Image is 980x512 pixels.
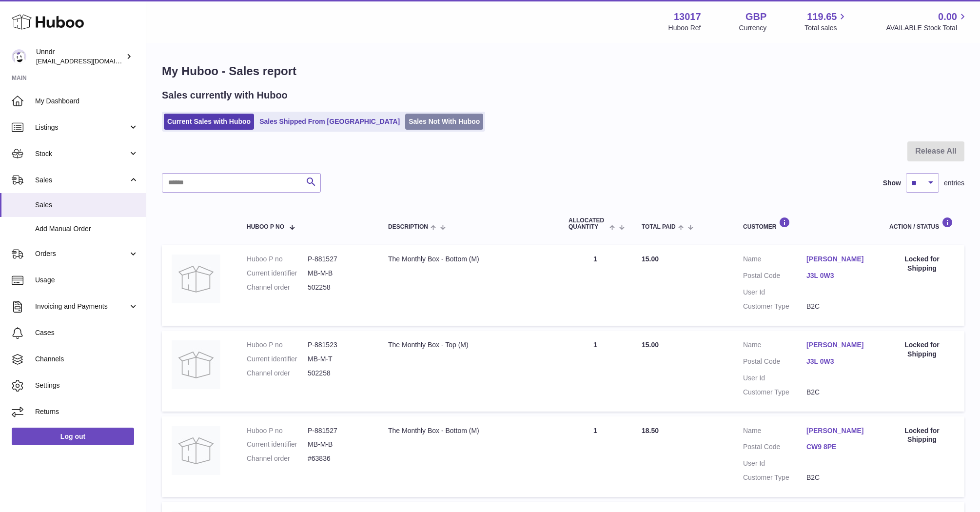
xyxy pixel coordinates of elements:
a: Sales Shipped From [GEOGRAPHIC_DATA] [256,114,403,130]
div: Currency [739,23,767,33]
span: Description [388,224,428,230]
dt: Customer Type [743,473,806,482]
a: Current Sales with Huboo [164,114,254,130]
dt: Customer Type [743,388,806,397]
span: ALLOCATED Quantity [568,217,607,230]
dd: 502258 [308,283,369,292]
img: no-photo.jpg [172,340,220,389]
span: Total sales [804,23,848,33]
a: [PERSON_NAME] [806,426,870,435]
span: Sales [35,176,128,185]
span: 119.65 [807,10,837,23]
strong: GBP [745,10,766,23]
div: Customer [743,217,870,230]
strong: 13017 [674,10,701,23]
dt: Channel order [247,369,308,378]
span: Usage [35,276,138,285]
div: Unndr [36,47,124,66]
div: The Monthly Box - Top (M) [388,340,549,350]
dd: B2C [806,473,870,482]
span: My Dashboard [35,97,138,106]
span: 0.00 [938,10,957,23]
span: Invoicing and Payments [35,302,128,311]
div: Locked for Shipping [889,426,955,445]
div: Locked for Shipping [889,255,955,273]
dd: B2C [806,388,870,397]
dt: Channel order [247,283,308,292]
img: sofiapanwar@gmail.com [12,49,26,64]
span: Returns [35,407,138,416]
dt: Postal Code [743,442,806,454]
span: Orders [35,249,128,258]
span: entries [944,178,964,188]
dd: MB-M-B [308,269,369,278]
td: 1 [559,416,632,497]
dt: Postal Code [743,271,806,283]
dt: User Id [743,459,806,468]
a: Sales Not With Huboo [405,114,483,130]
dt: Name [743,255,806,266]
span: AVAILABLE Stock Total [886,23,968,33]
dd: #63836 [308,454,369,463]
dd: MB-M-T [308,354,369,364]
dd: B2C [806,302,870,311]
dd: P-881527 [308,255,369,264]
span: Listings [35,123,128,132]
h2: Sales currently with Huboo [162,89,288,102]
dt: Current identifier [247,354,308,364]
img: no-photo.jpg [172,426,220,475]
img: no-photo.jpg [172,255,220,303]
div: Locked for Shipping [889,340,955,359]
dt: Name [743,340,806,352]
h1: My Huboo - Sales report [162,63,964,79]
dt: Huboo P no [247,426,308,435]
dt: Postal Code [743,357,806,369]
span: Add Manual Order [35,224,138,234]
dd: 502258 [308,369,369,378]
div: Action / Status [889,217,955,230]
label: Show [883,178,901,188]
a: Log out [12,428,134,445]
span: 18.50 [642,427,659,434]
dt: Customer Type [743,302,806,311]
dt: Name [743,426,806,438]
span: 15.00 [642,255,659,263]
div: The Monthly Box - Bottom (M) [388,255,549,264]
div: Huboo Ref [668,23,701,33]
td: 1 [559,245,632,326]
td: 1 [559,331,632,412]
dt: Current identifier [247,440,308,449]
a: J3L 0W3 [806,271,870,280]
dd: P-881527 [308,426,369,435]
dt: User Id [743,288,806,297]
span: Total paid [642,224,676,230]
a: 0.00 AVAILABLE Stock Total [886,10,968,33]
span: Settings [35,381,138,390]
a: 119.65 Total sales [804,10,848,33]
span: Huboo P no [247,224,284,230]
dt: Huboo P no [247,340,308,350]
span: Channels [35,354,138,364]
span: Stock [35,149,128,158]
span: Cases [35,328,138,337]
dt: Huboo P no [247,255,308,264]
a: CW9 8PE [806,442,870,452]
span: Sales [35,200,138,210]
div: The Monthly Box - Bottom (M) [388,426,549,435]
dt: Channel order [247,454,308,463]
a: [PERSON_NAME] [806,340,870,350]
dd: MB-M-B [308,440,369,449]
dd: P-881523 [308,340,369,350]
span: 15.00 [642,341,659,349]
dt: Current identifier [247,269,308,278]
a: [PERSON_NAME] [806,255,870,264]
span: [EMAIL_ADDRESS][DOMAIN_NAME] [36,57,143,65]
dt: User Id [743,374,806,383]
a: J3L 0W3 [806,357,870,366]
